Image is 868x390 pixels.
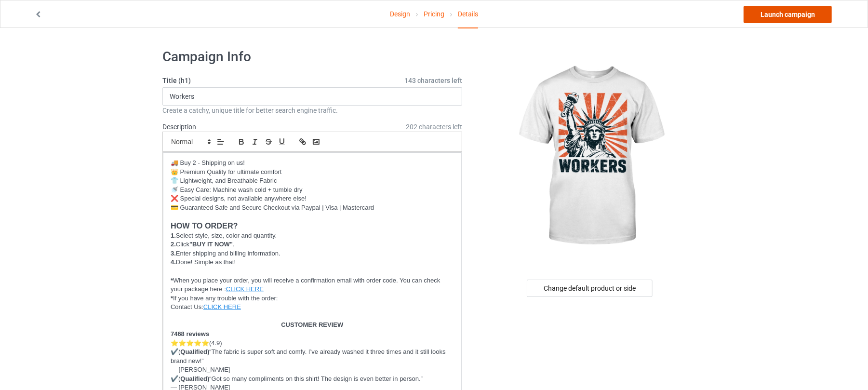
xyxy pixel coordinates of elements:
[171,348,454,365] p: ✔️( “The fabric is super soft and comfy. I’ve already washed it three times and it still looks br...
[226,285,264,293] a: CLICK HERE
[406,122,462,132] span: 202 characters left
[162,123,196,131] label: Description
[171,249,454,258] p: Enter shipping and billing information.
[171,303,454,312] p: Contact Us:
[171,194,454,203] p: ❌ Special designs, not available anywhere else!
[162,48,462,66] h1: Campaign Info
[171,240,454,249] p: Click .
[171,258,176,266] strong: 4.
[162,76,462,85] label: Title (h1)
[171,221,238,230] strong: HOW TO ORDER?
[171,375,454,384] p: ✔️( “Got so many compliments on this shirt! The design is even better in person.”
[171,168,454,177] p: 👑 Premium Quality for ultimate comfort
[171,330,209,337] strong: 7468 reviews
[424,0,444,27] a: Pricing
[171,276,454,294] p: When you place your order, you will receive a confirmation email with order code. You can check y...
[180,375,209,382] strong: Qualified)
[171,232,176,239] strong: 1.
[390,0,410,27] a: Design
[171,241,176,248] strong: 2.
[171,159,454,168] p: 🚚 Buy 2 - Shipping on us!
[458,0,478,28] div: Details
[404,76,462,85] span: 143 characters left
[171,365,454,375] p: — [PERSON_NAME]
[171,231,454,241] p: Select style, size, color and quantity.
[162,106,462,115] div: Create a catchy, unique title for better search engine traffic.
[171,203,454,213] p: 💳 Guaranteed Safe and Secure Checkout via Paypal | Visa | Mastercard
[180,348,209,355] strong: Qualified)
[171,258,454,267] p: Done! Simple as that!
[527,280,653,297] div: Change default product or side
[203,303,241,310] a: CLICK HERE
[171,186,454,195] p: 🚿 Easy Care: Machine wash cold + tumble dry
[189,241,233,248] strong: "BUY IT NOW"
[744,6,832,23] a: Launch campaign
[171,250,176,257] strong: 3.
[171,176,454,186] p: 👕 Lightweight, and Breathable Fabric
[281,321,343,328] strong: CUSTOMER REVIEW
[171,339,454,348] p: ⭐️⭐️⭐️⭐️⭐️(4.9)
[171,294,454,303] p: If you have any trouble with the order:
